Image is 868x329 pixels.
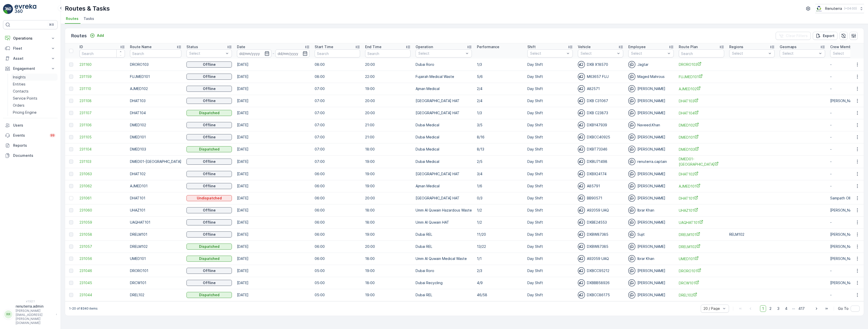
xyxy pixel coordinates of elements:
div: [PERSON_NAME] [628,109,674,116]
p: Offline [203,280,216,285]
p: Offline [203,220,216,225]
p: Dispatched [199,244,220,249]
p: Dispatched [199,292,220,297]
img: svg%3e [628,134,635,141]
span: DMED01-[GEOGRAPHIC_DATA] [679,157,724,167]
a: Pricing Engine [11,109,58,116]
p: Day Shift [527,62,573,67]
span: Tasks [84,16,94,21]
td: [DATE] [234,216,312,228]
span: 231107 [79,110,125,115]
p: Offline [203,171,216,176]
p: Geomaps [780,44,797,49]
img: svg%3e [578,85,585,92]
div: Jagtar [628,61,674,68]
p: [PERSON_NAME] [830,98,858,103]
div: Maged Mahrous [628,73,674,80]
p: renuterra.admin [16,304,53,309]
p: DHAT104 [130,110,181,115]
p: Regions [729,44,743,49]
td: [DATE] [234,58,312,71]
span: 231106 [79,123,125,128]
button: Dispatched [186,110,232,116]
p: Reports [13,143,56,148]
img: svg%3e [578,158,585,165]
td: [DATE] [234,289,312,301]
span: AJMED101 [679,184,724,189]
p: Offline [203,135,216,140]
div: [PERSON_NAME] [628,85,674,92]
a: 231108 [79,98,125,103]
p: 08:00 [315,62,360,67]
p: Select [530,51,565,56]
p: Offline [203,86,216,91]
p: Date [237,44,245,49]
a: 231062 [79,184,125,189]
p: [GEOGRAPHIC_DATA] HAT [416,110,472,115]
button: Engagement [3,64,58,74]
button: RRrenuterra.admin[PERSON_NAME][EMAIL_ADDRESS][PERSON_NAME][DOMAIN_NAME] [3,304,58,325]
td: [DATE] [234,143,312,155]
p: ID [79,44,83,49]
span: AJMED102 [679,86,724,92]
img: svg%3e [628,291,635,298]
img: Screenshot_2024-07-26_at_13.33.01.png [815,6,823,11]
img: svg%3e [578,61,585,68]
a: 231110 [79,86,125,91]
td: [DATE] [234,192,312,204]
p: Dispatched [199,256,220,261]
p: Export [823,33,834,38]
img: svg%3e [578,207,585,214]
p: 99 [50,133,55,137]
p: 20:00 [365,62,411,67]
a: 231058 [79,232,125,237]
img: logo_light-DOdMpM7g.png [15,4,36,14]
div: Toggle Row Selected [69,87,73,91]
a: DRORO101 [679,268,724,274]
p: 07:00 [315,98,360,103]
img: logo [3,4,13,14]
img: svg%3e [628,158,635,165]
input: Search [79,49,125,57]
img: svg%3e [578,134,585,141]
a: 231105 [79,135,125,140]
img: svg%3e [628,243,635,250]
p: Dubai Roro [416,62,472,67]
a: 231103 [79,159,125,164]
span: 231060 [79,208,125,213]
img: svg%3e [578,73,585,80]
a: 231057 [79,244,125,249]
a: 231159 [79,74,125,79]
a: Users [3,120,58,130]
p: 20:00 [365,98,411,103]
td: [DATE] [234,228,312,241]
img: svg%3e [578,183,585,190]
span: 4 [783,305,790,312]
p: Contacts [13,89,29,94]
a: DRORO103 [679,62,724,67]
p: [PERSON_NAME][EMAIL_ADDRESS][PERSON_NAME][DOMAIN_NAME] [16,309,53,325]
a: Reports [3,140,58,151]
input: dd/mm/yyyy [275,49,310,57]
p: Users [13,123,56,128]
p: 1/3 [477,62,522,67]
a: 231061 [79,196,125,201]
span: DMED101 [679,135,724,140]
td: [DATE] [234,155,312,168]
a: DMED103 [679,147,724,152]
button: Clear Filters [776,32,811,40]
div: Toggle Row Selected [69,63,73,67]
img: svg%3e [578,195,585,202]
p: ... [792,305,795,312]
a: 231104 [79,147,125,152]
td: [DATE] [234,71,312,83]
td: [DATE] [234,119,312,131]
p: Offline [203,232,216,237]
p: Status [186,44,198,49]
a: 231063 [79,171,125,176]
span: DHAT103 [679,98,724,104]
span: DRCW101 [679,280,724,286]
